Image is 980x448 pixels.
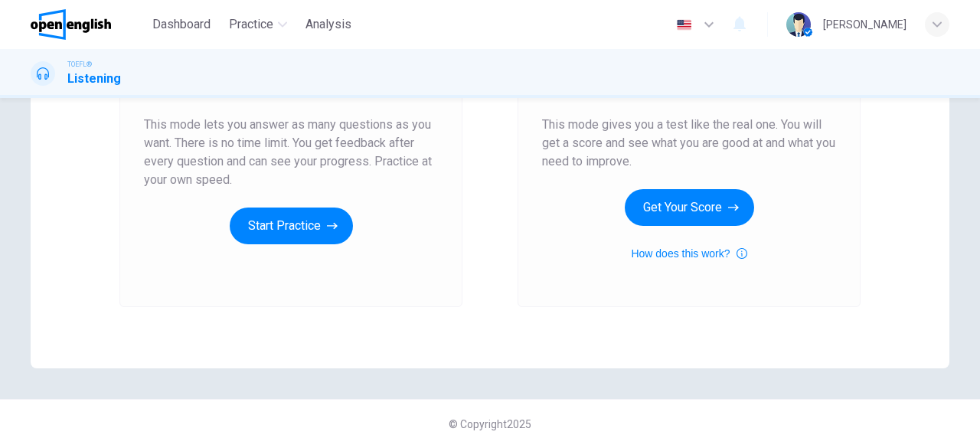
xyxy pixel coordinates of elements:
span: Analysis [305,15,351,34]
span: TOEFL® [67,59,92,70]
span: Practice [229,15,273,34]
img: en [675,19,694,31]
button: Start Practice [230,208,353,244]
button: Analysis [299,11,358,38]
button: How does this work? [631,244,746,263]
button: Dashboard [146,11,217,38]
img: Profile picture [786,12,811,37]
a: OpenEnglish logo [31,9,146,40]
div: [PERSON_NAME] [823,15,906,34]
span: This mode gives you a test like the real one. You will get a score and see what you are good at a... [542,116,836,171]
button: Practice [223,11,293,38]
span: © Copyright 2025 [449,418,531,430]
button: Get Your Score [625,189,754,226]
span: This mode lets you answer as many questions as you want. There is no time limit. You get feedback... [144,116,438,189]
span: Dashboard [152,15,211,34]
img: OpenEnglish logo [31,9,111,40]
h1: Listening [67,70,121,88]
